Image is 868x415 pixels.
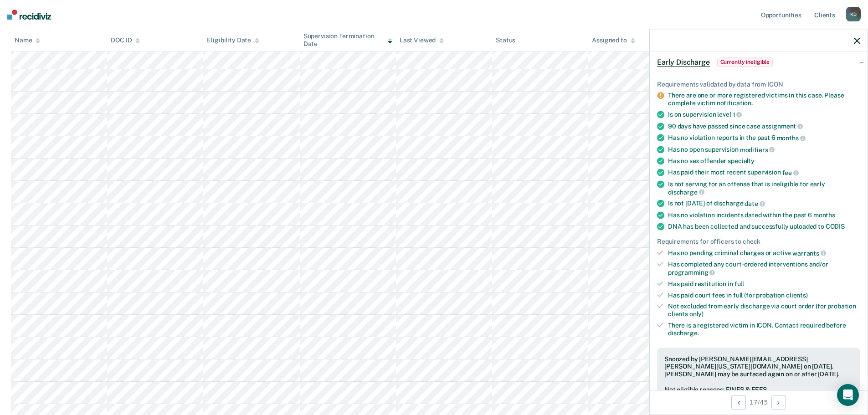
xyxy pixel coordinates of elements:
span: warrants [792,249,826,256]
div: K D [846,7,861,21]
span: programming [668,269,715,276]
button: Previous Opportunity [731,395,746,410]
div: Has no sex offender [668,157,860,165]
div: Has paid court fees in full (for probation [668,291,860,299]
div: 90 days have passed since case [668,122,860,130]
span: only) [689,310,704,318]
div: Is on supervision level [668,111,860,119]
div: There is a registered victim in ICON. Contact required before [668,322,860,337]
div: Early DischargeCurrently ineligible [650,47,868,77]
div: Is not [DATE] of discharge [668,200,860,208]
span: assignment [762,123,803,130]
div: Has no violation incidents dated within the past 6 [668,211,860,219]
div: Has paid their most recent supervision [668,169,860,177]
div: Has no open supervision [668,145,860,154]
span: fee [782,169,799,176]
span: CODIS [826,223,845,230]
img: Recidiviz [7,10,51,20]
div: Requirements for officers to check [657,238,860,246]
div: There are one or more registered victims in this case. Please complete victim notification. [668,92,860,107]
span: date [745,200,765,207]
div: Assigned to [592,36,635,44]
span: specialty [728,157,755,164]
span: Currently ineligible [717,57,773,67]
div: DNA has been collected and successfully uploaded to [668,223,860,231]
div: Has no pending criminal charges or active [668,249,860,257]
div: Snoozed by [PERSON_NAME][EMAIL_ADDRESS][PERSON_NAME][US_STATE][DOMAIN_NAME] on [DATE]. [PERSON_NA... [664,355,853,378]
span: Early Discharge [657,57,710,67]
div: Status [496,36,515,44]
div: Not eligible reasons: FINES & FEES [664,385,853,393]
div: Has completed any court-ordered interventions and/or [668,261,860,276]
div: Requirements validated by data from ICON [657,80,860,88]
div: 17 / 45 [650,390,868,414]
div: Not excluded from early discharge via court order (for probation clients [668,302,860,318]
div: Last Viewed [400,36,444,44]
div: Is not serving for an offense that is ineligible for early [668,180,860,196]
span: clients) [786,291,808,298]
span: modifiers [740,146,775,153]
span: discharge. [668,329,699,336]
span: discharge [668,188,704,195]
span: full [734,280,744,287]
span: months [813,211,835,219]
div: Eligibility Date [207,36,259,44]
div: Open Intercom Messenger [837,384,859,406]
span: months [777,134,806,142]
button: Next Opportunity [771,395,786,410]
span: 1 [733,111,742,118]
div: Supervision Termination Date [303,32,392,48]
div: Name [15,36,40,44]
div: DOC ID [111,36,140,44]
div: Has paid restitution in [668,280,860,287]
div: Has no violation reports in the past 6 [668,134,860,142]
